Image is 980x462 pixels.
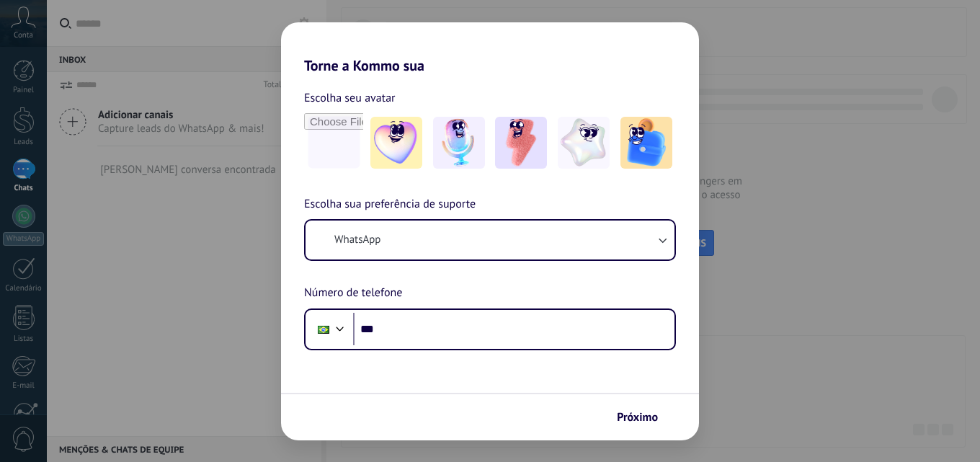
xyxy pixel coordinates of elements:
span: Escolha seu avatar [304,89,396,107]
span: Escolha sua preferência de suporte [304,195,476,214]
div: Brazil: + 55 [310,314,337,345]
button: Próximo [610,405,677,430]
img: -3.jpeg [495,117,547,169]
span: Próximo [617,412,658,422]
img: -5.jpeg [620,117,672,169]
img: -1.jpeg [370,117,422,169]
span: WhatsApp [334,233,380,247]
button: WhatsApp [306,221,674,259]
img: -2.jpeg [433,117,485,169]
span: Número de telefone [304,284,402,303]
img: -4.jpeg [558,117,610,169]
h2: Torne a Kommo sua [281,22,699,74]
